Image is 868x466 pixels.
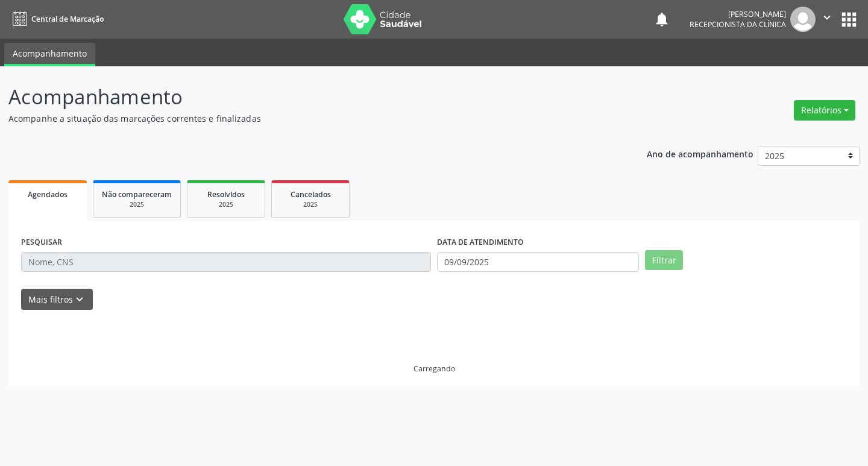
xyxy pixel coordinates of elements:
[291,189,331,200] span: Cancelados
[794,100,855,121] button: Relatórios
[102,200,172,209] div: 2025
[8,112,604,125] p: Acompanhe a situação das marcações correntes e finalizadas
[280,200,341,209] div: 2025
[102,189,172,200] span: Não compareceram
[8,9,104,29] a: Central de Marcação
[21,252,431,272] input: Nome, CNS
[437,252,639,272] input: Selecione um intervalo
[653,11,670,28] button: notifications
[690,19,786,30] span: Recepcionista da clínica
[21,233,62,252] label: PESQUISAR
[838,9,860,30] button: apps
[28,189,68,200] span: Agendados
[196,200,256,209] div: 2025
[647,146,753,161] p: Ano de acompanhamento
[8,82,604,112] p: Acompanhamento
[4,43,95,66] a: Acompanhamento
[790,7,816,32] img: img
[437,233,524,252] label: DATA DE ATENDIMENTO
[414,364,455,374] div: Carregando
[820,11,834,24] i: 
[816,7,838,32] button: 
[73,293,86,306] i: keyboard_arrow_down
[645,250,683,271] button: Filtrar
[207,189,245,200] span: Resolvidos
[31,14,104,24] span: Central de Marcação
[21,289,93,310] button: Mais filtroskeyboard_arrow_down
[690,9,786,19] div: [PERSON_NAME]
